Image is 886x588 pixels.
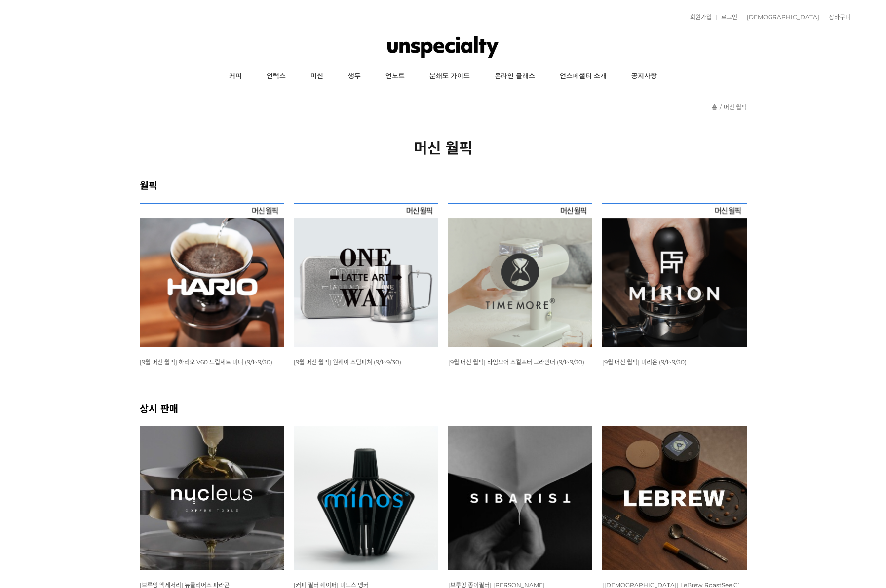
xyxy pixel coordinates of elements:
a: 머신 월픽 [724,103,747,110]
a: 커피 [217,64,254,89]
a: [9월 머신 월픽] 하리오 V60 드립세트 미니 (9/1~9/30) [140,358,272,366]
a: 분쇄도 가이드 [417,64,482,89]
span: [9월 머신 월픽] 타임모어 스컬프터 그라인더 (9/1~9/30) [448,358,584,366]
img: 9월 머신 월픽 하리오 V60 드립세트 미니 [140,203,284,347]
a: 회원가입 [685,14,712,20]
a: 공지사항 [619,64,669,89]
span: [9월 머신 월픽] 원웨이 스팀피쳐 (9/1~9/30) [294,358,401,366]
h2: 상시 판매 [140,401,747,415]
a: 생두 [336,64,373,89]
a: 로그인 [716,14,737,20]
a: [9월 머신 월픽] 원웨이 스팀피쳐 (9/1~9/30) [294,358,401,366]
span: [9월 머신 월픽] 하리오 V60 드립세트 미니 (9/1~9/30) [140,358,272,366]
img: 뉴클리어스 파라곤 [140,426,284,571]
a: [9월 머신 월픽] 미리온 (9/1~9/30) [602,358,687,366]
a: 언노트 [373,64,417,89]
img: 르브루 LeBrew [602,426,747,571]
img: 시바리스트 SIBARIST [448,426,593,571]
a: 언스페셜티 소개 [547,64,619,89]
a: 장바구니 [824,14,850,20]
img: 9월 머신 월픽 미리온 [602,203,747,347]
img: 언스페셜티 몰 [387,32,499,62]
a: 언럭스 [254,64,298,89]
h2: 머신 월픽 [140,136,747,158]
a: 온라인 클래스 [482,64,547,89]
img: 미노스 앵커 [294,426,438,571]
img: 9월 머신 월픽 타임모어 스컬프터 [448,203,593,347]
a: 홈 [712,103,717,110]
a: [DEMOGRAPHIC_DATA] [742,14,819,20]
a: [9월 머신 월픽] 타임모어 스컬프터 그라인더 (9/1~9/30) [448,358,584,366]
span: [9월 머신 월픽] 미리온 (9/1~9/30) [602,358,687,366]
h2: 월픽 [140,178,747,192]
a: 머신 [298,64,336,89]
img: 9월 머신 월픽 원웨이 스팀피쳐 [294,203,438,347]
